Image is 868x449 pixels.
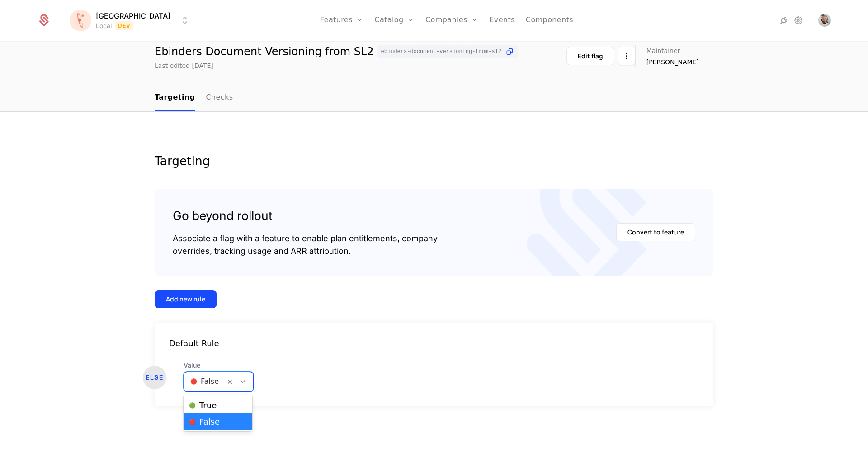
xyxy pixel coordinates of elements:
span: 🔴 [189,418,196,425]
a: Targeting [155,85,195,111]
button: Convert to feature [616,223,695,241]
button: Edit flag [566,47,614,65]
span: Dev [115,21,134,30]
div: ELSE [143,366,166,389]
div: Associate a flag with a feature to enable plan entitlements, company overrides, tracking usage an... [173,232,438,258]
span: True [189,401,217,410]
button: Add new rule [155,290,217,308]
div: Go beyond rollout [173,207,438,225]
span: Value [184,361,254,370]
div: Targeting [155,155,713,167]
div: Last edited [DATE] [155,61,213,70]
div: Add new rule [166,295,205,304]
button: Select action [618,47,635,65]
div: Local [96,21,112,30]
span: False [189,418,220,426]
div: Default Rule [155,337,713,350]
button: Select environment [72,10,190,30]
span: 🟢 [189,402,196,409]
ul: Choose Sub Page [155,85,233,111]
div: Edit flag [578,52,603,61]
span: [PERSON_NAME] [646,57,699,67]
img: Florence [70,10,91,31]
span: Maintainer [646,48,680,54]
img: Marko Bera [818,14,831,27]
a: Settings [793,15,804,26]
button: Open user button [818,14,831,27]
span: ebinders-document-versioning-from-sl2 [381,49,501,54]
span: [GEOGRAPHIC_DATA] [96,10,170,21]
a: Checks [206,85,233,111]
a: Integrations [778,15,789,26]
nav: Main [155,85,713,111]
div: Ebinders Document Versioning from SL2 [155,45,518,58]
